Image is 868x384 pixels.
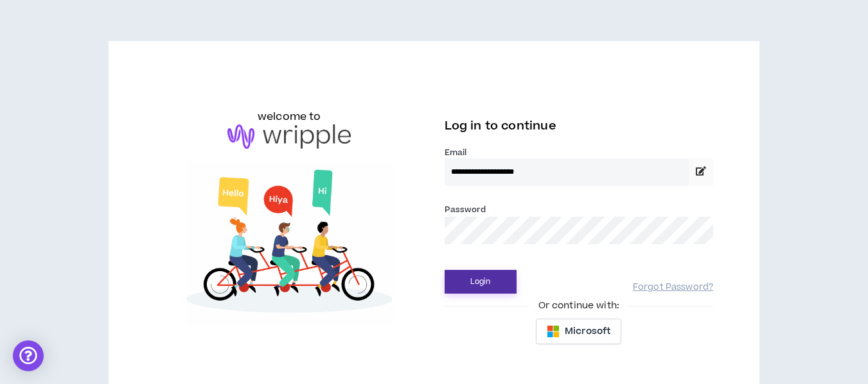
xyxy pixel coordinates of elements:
button: Microsoft [536,319,621,344]
span: Log in to continue [445,118,556,134]
h6: welcome to [258,109,321,124]
a: Forgot Password? [633,281,713,294]
div: Open Intercom Messenger [13,340,44,371]
span: Microsoft [565,324,610,338]
button: Login [445,270,517,294]
label: Password [445,204,486,215]
label: Email [445,147,714,158]
img: logo-brand.png [227,124,351,149]
img: Welcome to Wripple [155,162,424,325]
span: Or continue with: [529,299,628,313]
